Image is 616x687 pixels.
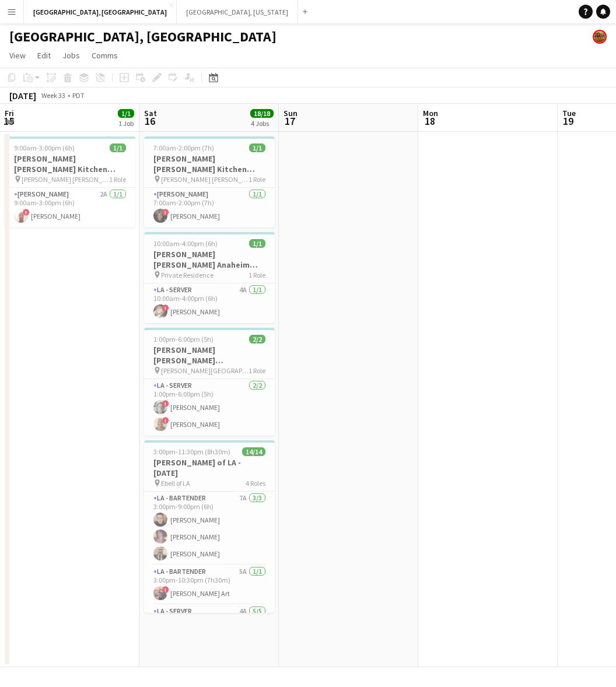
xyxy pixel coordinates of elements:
h1: [GEOGRAPHIC_DATA], [GEOGRAPHIC_DATA] [9,28,276,45]
app-job-card: 10:00am-4:00pm (6h)1/1[PERSON_NAME] [PERSON_NAME] Anaheim [DATE] Private Residence1 RoleLA - Serv... [144,232,275,323]
span: Sat [144,108,157,118]
span: 2/2 [249,335,265,343]
button: [GEOGRAPHIC_DATA], [US_STATE] [177,1,298,23]
span: 18 [421,114,438,128]
span: 15 [3,114,14,128]
span: 17 [282,114,297,128]
span: 14/14 [242,447,265,456]
span: View [9,50,26,61]
span: [PERSON_NAME] [PERSON_NAME] Catering [22,175,109,184]
div: [DATE] [9,90,36,101]
app-job-card: 3:00pm-11:30pm (8h30m)14/14[PERSON_NAME] of LA - [DATE] Ebell of LA4 RolesLA - Bartender7A3/33:00... [144,440,275,613]
span: ! [162,586,169,593]
div: 4 Jobs [251,119,273,128]
app-card-role: LA - Server4A1/110:00am-4:00pm (6h)![PERSON_NAME] [144,283,275,323]
span: 7:00am-2:00pm (7h) [153,143,214,152]
span: ! [162,417,169,424]
span: Mon [423,108,438,118]
app-job-card: 1:00pm-6:00pm (5h)2/2[PERSON_NAME] [PERSON_NAME] [PERSON_NAME] [DATE] [PERSON_NAME][GEOGRAPHIC_DA... [144,328,275,436]
div: 1 Job [118,119,134,128]
span: ! [23,209,30,216]
app-job-card: 7:00am-2:00pm (7h)1/1[PERSON_NAME] [PERSON_NAME] Kitchen [DATE] [PERSON_NAME] [PERSON_NAME] Cater... [144,136,275,227]
span: 1/1 [118,109,134,118]
span: 1 Role [249,175,265,184]
div: PDT [72,91,85,100]
a: Jobs [58,48,85,63]
span: 18/18 [250,109,274,118]
span: Ebell of LA [161,479,190,488]
span: 1 Role [249,271,265,279]
app-card-role: LA - Server2/21:00pm-6:00pm (5h)![PERSON_NAME]![PERSON_NAME] [144,379,275,436]
span: Private Residence [161,271,213,279]
a: View [5,48,30,63]
span: 1/1 [249,239,265,248]
span: 1 Role [109,175,126,184]
span: Week 33 [38,91,68,100]
app-card-role: [PERSON_NAME]2A1/19:00am-3:00pm (6h)![PERSON_NAME] [5,188,135,227]
span: 1:00pm-6:00pm (5h) [153,335,213,343]
span: Comms [92,50,118,61]
span: ! [162,304,169,311]
span: [PERSON_NAME] [PERSON_NAME] Catering [161,175,249,184]
a: Comms [87,48,123,63]
span: 19 [561,114,576,128]
h3: [PERSON_NAME] [PERSON_NAME] Anaheim [DATE] [144,249,275,270]
button: [GEOGRAPHIC_DATA], [GEOGRAPHIC_DATA] [24,1,177,23]
span: ! [162,400,169,407]
span: Jobs [62,50,80,61]
app-job-card: 9:00am-3:00pm (6h)1/1[PERSON_NAME] [PERSON_NAME] Kitchen [DATE] [PERSON_NAME] [PERSON_NAME] Cater... [5,136,135,227]
span: 16 [142,114,157,128]
span: 10:00am-4:00pm (6h) [153,239,218,248]
span: 1/1 [249,143,265,152]
app-card-role: [PERSON_NAME]1/17:00am-2:00pm (7h)![PERSON_NAME] [144,188,275,227]
span: Edit [37,50,51,61]
h3: [PERSON_NAME] of LA - [DATE] [144,457,275,478]
span: 1 Role [249,366,265,375]
h3: [PERSON_NAME] [PERSON_NAME] Kitchen [DATE] [144,153,275,174]
span: 3:00pm-11:30pm (8h30m) [153,447,230,456]
span: 4 Roles [246,479,265,488]
span: 9:00am-3:00pm (6h) [14,143,75,152]
app-card-role: LA - Bartender5A1/13:00pm-10:30pm (7h30m)![PERSON_NAME] Art [144,565,275,605]
a: Edit [33,48,55,63]
h3: [PERSON_NAME] [PERSON_NAME] [PERSON_NAME] [DATE] [144,345,275,366]
span: 1/1 [110,143,126,152]
h3: [PERSON_NAME] [PERSON_NAME] Kitchen [DATE] [5,153,135,174]
app-user-avatar: Rollin Hero [593,30,607,44]
span: Sun [283,108,297,118]
span: [PERSON_NAME][GEOGRAPHIC_DATA][DEMOGRAPHIC_DATA] [161,366,249,375]
span: Tue [562,108,576,118]
span: ! [162,209,169,216]
app-card-role: LA - Bartender7A3/33:00pm-9:00pm (6h)[PERSON_NAME][PERSON_NAME][PERSON_NAME] [144,492,275,565]
span: Fri [5,108,14,118]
